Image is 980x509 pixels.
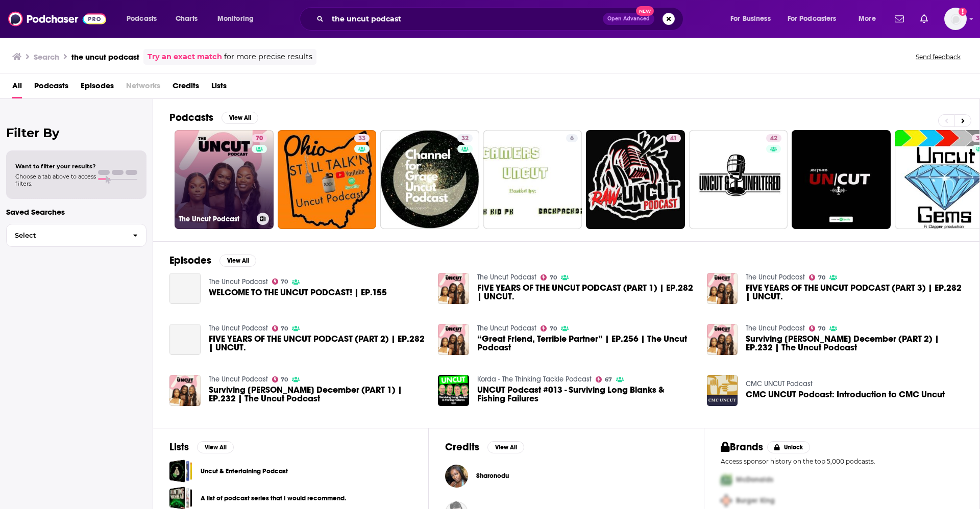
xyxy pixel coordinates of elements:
span: New [636,6,654,16]
a: Surviving Detty December (PART 1) | EP.232 | The Uncut Podcast [169,375,201,406]
a: The Uncut Podcast [477,273,536,282]
svg: Add a profile image [959,8,967,16]
h2: Episodes [169,254,211,267]
a: 70 [541,274,557,281]
a: Sharonodu [445,465,468,488]
a: A list of podcast series that I would recommend. [201,493,346,504]
span: Open Advanced [607,16,650,21]
h2: Filter By [6,125,146,140]
a: 42 [766,134,781,142]
button: open menu [210,11,267,27]
a: Episodes [81,78,114,98]
a: 33 [354,134,370,142]
img: “Great Friend, Terrible Partner” | EP.256 | The Uncut Podcast [438,324,469,355]
img: First Pro Logo [717,469,736,490]
span: Select [7,232,125,239]
a: FIVE YEARS OF THE UNCUT PODCAST (PART 2) | EP.282 | UNCUT. [209,335,426,352]
a: 70The Uncut Podcast [175,130,274,229]
a: 6 [483,130,582,229]
a: 70 [272,325,288,332]
span: Surviving [PERSON_NAME] December (PART 2) | EP.232 | The Uncut Podcast [746,335,963,352]
a: All [12,78,22,98]
button: Open AdvancedNew [603,13,654,25]
p: Saved Searches [6,207,146,217]
button: View All [222,112,258,124]
span: 32 [461,134,469,144]
a: The Uncut Podcast [209,324,268,333]
img: Surviving Detty December (PART 2) | EP.232 | The Uncut Podcast [707,324,738,355]
span: Surviving [PERSON_NAME] December (PART 1) | EP.232 | The Uncut Podcast [209,386,426,403]
span: 70 [818,275,825,280]
h2: Podcasts [169,111,213,124]
div: Search podcasts, credits, & more... [309,7,693,31]
a: 67 [596,376,612,383]
span: 70 [281,326,288,331]
span: Charts [176,12,198,26]
a: 41 [586,130,685,229]
span: Burger King [736,496,775,505]
span: 6 [570,134,574,144]
span: Monitoring [217,12,254,26]
a: 70 [809,325,825,332]
input: Search podcasts, credits, & more... [328,11,603,27]
span: Choose a tab above to access filters. [15,173,96,187]
span: WELCOME TO THE UNCUT PODCAST! | EP.155 [209,288,387,297]
a: “Great Friend, Terrible Partner” | EP.256 | The Uncut Podcast [477,335,695,352]
button: SharonoduSharonodu [445,460,688,492]
img: FIVE YEARS OF THE UNCUT PODCAST (PART 3) | EP.282 | UNCUT. [707,273,738,304]
button: Show profile menu [944,8,967,30]
a: Podcasts [34,78,68,98]
a: FIVE YEARS OF THE UNCUT PODCAST (PART 1) | EP.282 | UNCUT. [477,284,695,301]
a: 70 [541,325,557,332]
a: 6 [566,134,578,142]
a: 70 [272,376,288,383]
a: Lists [211,78,227,98]
a: FIVE YEARS OF THE UNCUT PODCAST (PART 3) | EP.282 | UNCUT. [746,284,963,301]
span: Logged in as evankrask [944,8,967,30]
a: CreditsView All [445,441,524,453]
h2: Brands [721,441,763,453]
a: EpisodesView All [169,254,256,267]
span: Want to filter your results? [15,163,96,170]
img: CMC UNCUT Podcast: Introduction to CMC Uncut [707,375,738,406]
a: FIVE YEARS OF THE UNCUT PODCAST (PART 1) | EP.282 | UNCUT. [438,273,469,304]
a: 70 [809,274,825,281]
a: 32 [380,130,479,229]
a: The Uncut Podcast [209,375,268,384]
button: View All [197,441,234,453]
span: McDonalds [736,475,773,484]
button: open menu [851,11,889,27]
h3: Search [34,52,59,62]
span: 33 [358,134,365,144]
button: Unlock [767,441,811,453]
a: Show notifications dropdown [891,10,908,28]
span: More [859,12,876,26]
p: Access sponsor history on the top 5,000 podcasts. [721,457,963,465]
button: open menu [781,11,851,27]
a: 42 [689,130,788,229]
button: open menu [723,11,783,27]
a: CMC UNCUT Podcast: Introduction to CMC Uncut [746,390,945,399]
button: Send feedback [913,53,964,61]
a: The Uncut Podcast [746,324,805,333]
h3: the uncut podcast [71,52,139,62]
a: Surviving Detty December (PART 1) | EP.232 | The Uncut Podcast [209,386,426,403]
button: View All [487,441,524,453]
span: 42 [770,134,777,144]
span: Sharonodu [476,472,509,480]
a: 70 [252,134,267,142]
a: FIVE YEARS OF THE UNCUT PODCAST (PART 2) | EP.282 | UNCUT. [169,324,201,355]
a: Uncut & Entertaining Podcast [169,460,192,482]
button: Select [6,224,146,247]
a: 41 [666,134,681,142]
a: Podchaser - Follow, Share and Rate Podcasts [8,9,106,29]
